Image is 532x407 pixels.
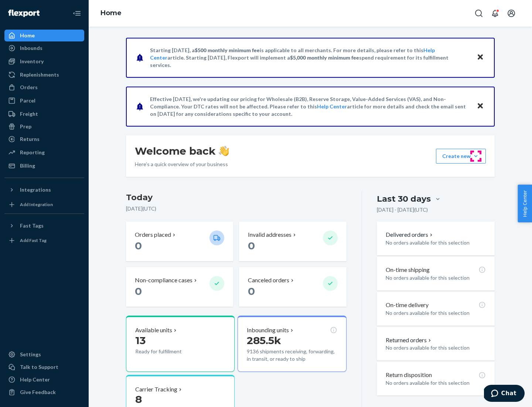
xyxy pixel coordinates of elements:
div: Add Integration [20,201,53,208]
div: Home [20,32,35,39]
p: [DATE] ( UTC ) [126,205,347,212]
div: Prep [20,123,31,130]
p: Orders placed [135,231,171,239]
a: Add Fast Tag [4,235,84,246]
button: Available units13Ready for fulfillment [126,316,235,372]
span: 13 [135,334,146,347]
img: Flexport logo [8,10,40,17]
a: Help Center [317,103,347,110]
p: Ready for fulfillment [135,348,204,355]
p: No orders available for this selection [386,309,486,317]
button: Give Feedback [4,386,84,398]
a: Help Center [4,374,84,386]
p: On-time delivery [386,301,429,309]
div: Inventory [20,58,44,65]
span: $5,000 monthly minimum fee [290,54,359,61]
div: Parcel [20,97,35,104]
button: Close [475,101,485,112]
p: Inbounding units [247,326,289,334]
p: [DATE] - [DATE] ( UTC ) [377,206,428,213]
p: No orders available for this selection [386,239,486,246]
button: Orders placed 0 [126,222,233,261]
button: Invalid addresses 0 [239,222,346,261]
button: Delivered orders [386,231,434,239]
button: Integrations [4,184,84,196]
p: 9136 shipments receiving, forwarding, in transit, or ready to ship [247,348,337,363]
div: Integrations [20,186,51,194]
div: Billing [20,162,35,169]
button: Returned orders [386,336,433,344]
p: Here’s a quick overview of your business [135,161,229,168]
p: No orders available for this selection [386,344,486,351]
button: Open notifications [488,6,502,21]
p: Non-compliance cases [135,276,192,285]
a: Inbounds [4,42,84,54]
span: 285.5k [247,334,281,347]
p: Canceled orders [248,276,289,285]
p: On-time shipping [386,266,430,274]
div: Returns [20,135,40,143]
div: Give Feedback [20,388,56,396]
a: Settings [4,349,84,360]
p: Invalid addresses [248,231,291,239]
a: Replenishments [4,69,84,81]
a: Home [4,30,84,41]
a: Billing [4,160,84,172]
div: Settings [20,351,41,358]
ol: breadcrumbs [95,3,127,24]
p: Return disposition [386,371,432,379]
p: Starting [DATE], a is applicable to all merchants. For more details, please refer to this article... [150,47,470,69]
p: No orders available for this selection [386,379,486,387]
a: Reporting [4,147,84,158]
button: Inbounding units285.5k9136 shipments receiving, forwarding, in transit, or ready to ship [238,316,346,372]
div: Replenishments [20,71,59,78]
div: Inbounds [20,44,42,52]
button: Fast Tags [4,220,84,232]
a: Returns [4,133,84,145]
p: Available units [135,326,172,334]
span: 0 [248,239,255,252]
div: Talk to Support [20,363,58,371]
div: Help Center [20,376,50,383]
p: No orders available for this selection [386,274,486,282]
p: Carrier Tracking [135,385,177,394]
a: Orders [4,81,84,93]
div: Orders [20,84,38,91]
button: Open Search Box [471,6,486,21]
button: Talk to Support [4,361,84,373]
button: Help Center [518,185,532,222]
a: Home [100,9,122,17]
h1: Welcome back [135,144,229,158]
div: Fast Tags [20,222,44,229]
span: $500 monthly minimum fee [195,47,260,53]
img: hand-wave emoji [219,146,229,156]
div: Add Fast Tag [20,237,47,243]
a: Prep [4,121,84,132]
button: Open account menu [504,6,519,21]
button: Close Navigation [69,6,84,21]
span: 8 [135,393,142,406]
span: 0 [248,285,255,297]
button: Create new [436,149,486,164]
p: Effective [DATE], we're updating our pricing for Wholesale (B2B), Reserve Storage, Value-Added Se... [150,95,470,118]
div: Freight [20,110,38,118]
button: Non-compliance cases 0 [126,267,233,307]
a: Freight [4,108,84,120]
div: Reporting [20,149,45,156]
a: Parcel [4,95,84,107]
a: Add Integration [4,199,84,211]
button: Close [475,52,485,63]
span: 0 [135,285,142,297]
span: 0 [135,239,142,252]
button: Canceled orders 0 [239,267,346,307]
iframe: Opens a widget where you can chat to one of our agents [484,385,525,403]
h3: Today [126,192,347,203]
div: Last 30 days [377,193,431,205]
a: Inventory [4,55,84,67]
